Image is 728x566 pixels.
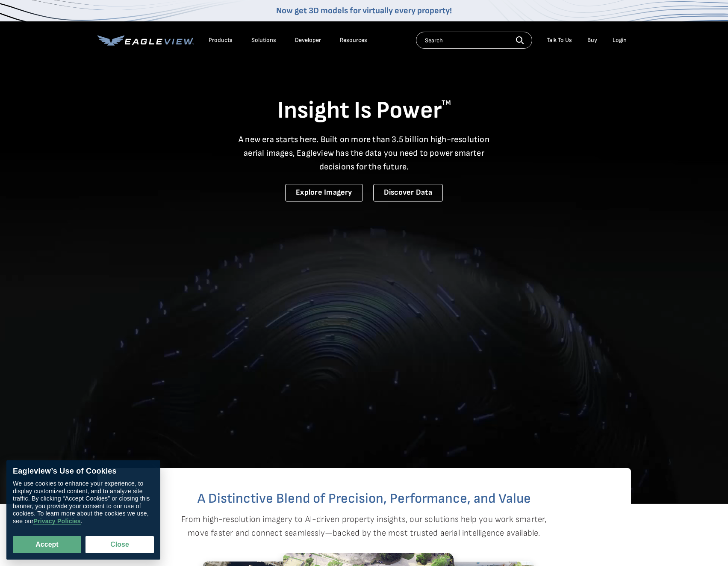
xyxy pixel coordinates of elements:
p: From high-resolution imagery to AI-driven property insights, our solutions help you work smarter,... [181,513,547,540]
h2: A Distinctive Blend of Precision, Performance, and Value [132,492,597,506]
p: A new era starts here. Built on more than 3.5 billion high-resolution aerial images, Eagleview ha... [233,133,495,174]
a: Discover Data [373,184,443,202]
div: Eagleview’s Use of Cookies [13,467,154,476]
div: Resources [340,36,367,44]
div: We use cookies to enhance your experience, to display customized content, and to analyze site tra... [13,480,154,525]
div: Login [613,36,627,44]
a: Now get 3D models for virtually every property! [276,6,452,16]
a: Privacy Policies [33,518,80,525]
button: Close [85,536,154,553]
div: Talk To Us [547,36,572,44]
div: Products [209,36,233,44]
a: Developer [295,36,321,44]
button: Accept [13,536,81,553]
sup: TM [442,99,451,107]
a: Explore Imagery [285,184,363,202]
a: Buy [587,36,597,44]
div: Solutions [251,36,276,44]
input: Search [416,32,532,49]
h1: Insight Is Power [97,96,631,126]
